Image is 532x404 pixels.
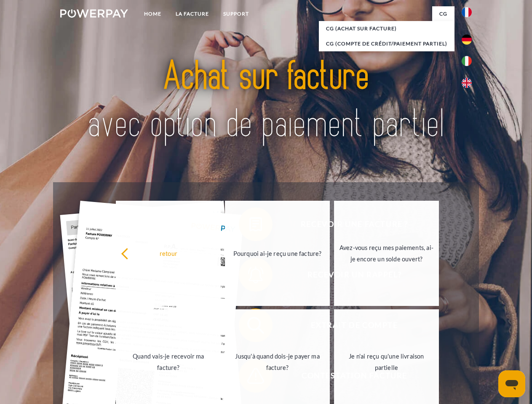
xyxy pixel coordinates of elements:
iframe: Bouton de lancement de la fenêtre de messagerie [498,370,525,397]
a: CG [432,6,454,21]
div: Jusqu'à quand dois-je payer ma facture? [230,351,325,373]
div: Pourquoi ai-je reçu une facture? [230,247,325,259]
div: Avez-vous reçu mes paiements, ai-je encore un solde ouvert? [339,242,434,265]
img: fr [462,7,472,17]
img: de [462,35,472,45]
a: Avez-vous reçu mes paiements, ai-je encore un solde ouvert? [334,201,439,306]
div: Je n'ai reçu qu'une livraison partielle [339,351,434,373]
img: title-powerpay_fr.svg [80,40,452,161]
a: CG (Compte de crédit/paiement partiel) [319,36,454,51]
img: en [462,78,472,88]
div: retour [121,247,216,259]
a: LA FACTURE [168,6,216,21]
a: Support [216,6,256,21]
img: it [462,56,472,66]
a: CG (achat sur facture) [319,21,454,36]
div: Quand vais-je recevoir ma facture? [121,351,216,373]
a: Home [137,6,168,21]
img: logo-powerpay-white.svg [60,9,128,18]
